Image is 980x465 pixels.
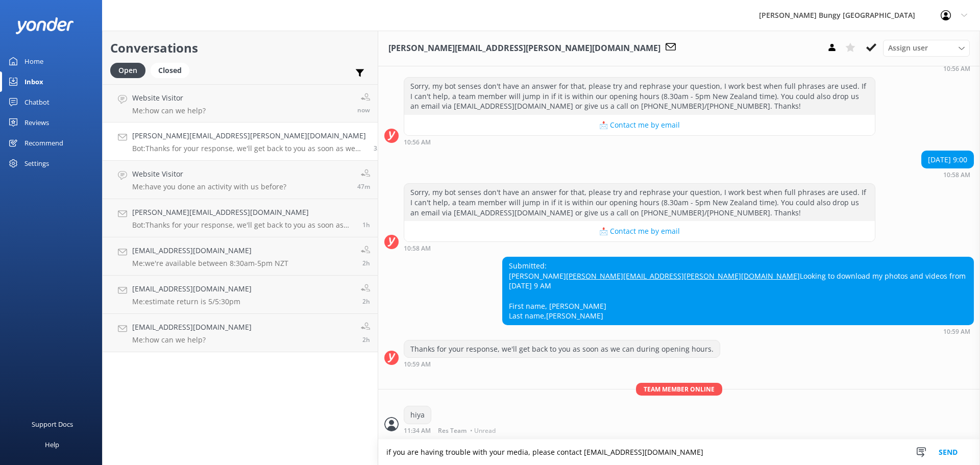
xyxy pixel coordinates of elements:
p: Me: how can we help? [132,335,252,345]
span: Sep 16 2025 10:59am (UTC +12:00) Pacific/Auckland [374,144,386,153]
h2: Conversations [110,38,370,58]
div: Assign User [883,40,970,56]
strong: 11:34 AM [404,428,431,434]
span: Sep 16 2025 10:35am (UTC +12:00) Pacific/Auckland [362,221,370,229]
h4: Website Visitor [132,168,286,180]
span: Sep 16 2025 09:33am (UTC +12:00) Pacific/Auckland [362,297,370,306]
img: yonder-white-logo.png [15,17,74,34]
div: Sep 16 2025 11:34am (UTC +12:00) Pacific/Auckland [404,427,498,434]
h4: Website Visitor [132,92,206,104]
strong: 10:58 AM [404,246,431,252]
a: [EMAIL_ADDRESS][DOMAIN_NAME]Me:estimate return is 5/5:30pm2h [103,276,378,314]
div: Reviews [24,112,49,133]
span: Sep 16 2025 09:34am (UTC +12:00) Pacific/Auckland [362,259,370,267]
a: [EMAIL_ADDRESS][DOMAIN_NAME]Me:we're available between 8:30am-5pm NZT2h [103,237,378,276]
p: Bot: Thanks for your response, we'll get back to you as soon as we can during opening hours. [132,144,366,153]
span: Res Team [438,428,467,434]
h4: [PERSON_NAME][EMAIL_ADDRESS][DOMAIN_NAME] [132,207,355,218]
div: Chatbot [24,92,50,112]
div: Recommend [24,133,63,153]
h4: [PERSON_NAME][EMAIL_ADDRESS][PERSON_NAME][DOMAIN_NAME] [132,130,366,141]
button: Send [929,439,967,465]
h3: [PERSON_NAME][EMAIL_ADDRESS][PERSON_NAME][DOMAIN_NAME] [388,42,660,55]
h4: [EMAIL_ADDRESS][DOMAIN_NAME] [132,283,252,295]
textarea: if you are having trouble with your media, please contact [EMAIL_ADDRESS][DOMAIN_NAME] [378,439,980,465]
span: Sep 16 2025 11:34am (UTC +12:00) Pacific/Auckland [357,106,370,114]
div: Sep 16 2025 10:56am (UTC +12:00) Pacific/Auckland [808,65,974,72]
strong: 10:58 AM [943,172,970,178]
span: Sep 16 2025 10:47am (UTC +12:00) Pacific/Auckland [357,182,370,191]
div: Open [110,63,145,78]
div: Home [24,51,43,71]
div: [DATE] 9:00 [922,151,973,168]
div: Inbox [24,71,43,92]
strong: 10:59 AM [943,329,970,335]
div: Sorry, my bot senses don't have an answer for that, please try and rephrase your question, I work... [404,78,875,115]
button: 📩 Contact me by email [404,221,875,241]
p: Bot: Thanks for your response, we'll get back to you as soon as we can during opening hours. [132,221,355,230]
strong: 10:56 AM [943,66,970,72]
div: Sep 16 2025 10:58am (UTC +12:00) Pacific/Auckland [404,244,875,252]
a: [EMAIL_ADDRESS][DOMAIN_NAME]Me:how can we help?2h [103,314,378,352]
a: Website VisitorMe:have you done an activity with us before?47m [103,161,378,199]
span: Team member online [636,383,722,396]
div: Settings [24,153,49,174]
button: 📩 Contact me by email [404,115,875,135]
div: Submitted: [PERSON_NAME] Looking to download my photos and videos from [DATE] 9 AM First name, [P... [503,257,973,325]
strong: 10:56 AM [404,139,431,145]
div: Help [45,434,59,455]
div: Sep 16 2025 10:59am (UTC +12:00) Pacific/Auckland [404,360,720,368]
h4: [EMAIL_ADDRESS][DOMAIN_NAME] [132,245,288,256]
span: Assign user [888,42,928,54]
a: Closed [151,64,194,76]
span: • Unread [470,428,496,434]
p: Me: how can we help? [132,106,206,115]
p: Me: estimate return is 5/5:30pm [132,297,252,306]
a: Website VisitorMe:how can we help?now [103,84,378,123]
p: Me: we're available between 8:30am-5pm NZT [132,259,288,268]
div: Sep 16 2025 10:58am (UTC +12:00) Pacific/Auckland [921,171,974,178]
p: Me: have you done an activity with us before? [132,182,286,191]
h4: [EMAIL_ADDRESS][DOMAIN_NAME] [132,322,252,333]
div: Sep 16 2025 10:56am (UTC +12:00) Pacific/Auckland [404,138,875,145]
div: Sorry, my bot senses don't have an answer for that, please try and rephrase your question, I work... [404,184,875,221]
div: Sep 16 2025 10:59am (UTC +12:00) Pacific/Auckland [502,328,974,335]
strong: 10:59 AM [404,361,431,368]
span: Sep 16 2025 09:31am (UTC +12:00) Pacific/Auckland [362,335,370,344]
a: [PERSON_NAME][EMAIL_ADDRESS][PERSON_NAME][DOMAIN_NAME] [566,271,800,281]
div: Closed [151,63,189,78]
div: hiya [404,406,431,424]
div: Thanks for your response, we'll get back to you as soon as we can during opening hours. [404,340,720,358]
div: Support Docs [32,414,73,434]
a: Open [110,64,151,76]
a: [PERSON_NAME][EMAIL_ADDRESS][PERSON_NAME][DOMAIN_NAME]Bot:Thanks for your response, we'll get bac... [103,123,378,161]
a: [PERSON_NAME][EMAIL_ADDRESS][DOMAIN_NAME]Bot:Thanks for your response, we'll get back to you as s... [103,199,378,237]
